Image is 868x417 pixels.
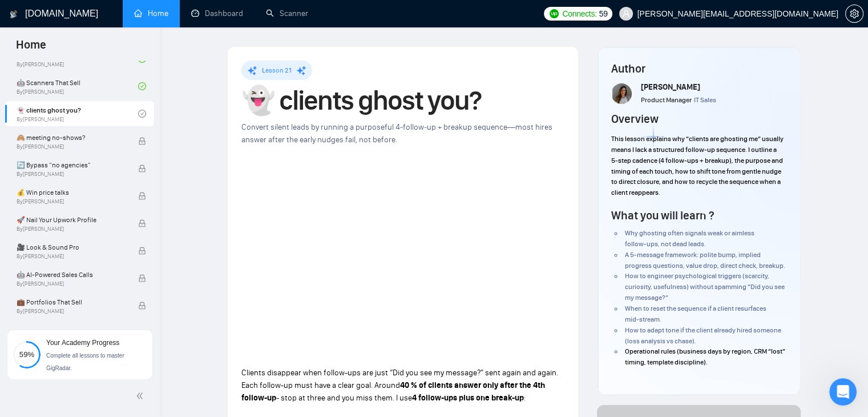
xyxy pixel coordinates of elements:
button: Messages [76,312,152,358]
span: lock [138,219,146,227]
h4: Overview [611,111,659,127]
h1: Messages [84,5,146,25]
span: Home [26,340,50,348]
span: 🚀 Nail Your Upwork Profile [17,214,126,226]
span: Product Manager [641,96,692,104]
span: Hi, [EMAIL_ADDRESS][DOMAIN_NAME], Welcome to [DOMAIN_NAME]! Why don't you check out our tutorials... [41,125,597,134]
span: 💼 Portfolios That Sell [17,296,126,308]
span: lock [138,247,146,255]
div: Mariia [41,136,65,148]
span: lock [138,137,146,145]
span: 🤖 AI-Powered Sales Calls [17,269,126,280]
span: lock [138,302,146,310]
span: user [622,10,630,18]
span: By [PERSON_NAME] [17,253,126,260]
span: setting [846,9,863,18]
img: Profile image for Mariia [13,125,36,147]
img: Profile image for Mariia [13,82,36,105]
button: Ask a question [63,256,166,279]
img: Profile image for Mariia [13,40,36,63]
span: Why ghosting often signals weak or aimless follow‑ups, not dead leads. [625,229,754,248]
span: 59 [599,7,608,20]
span: By [PERSON_NAME] [17,198,126,205]
img: logo [10,5,18,23]
span: Home [7,37,55,61]
span: 🔄 Bypass “no agencies” [17,159,126,171]
span: This lesson explains why “clients are ghosting me” usually means I lack a structured follow‑up se... [611,135,784,197]
span: Clients disappear when follow-ups are just “Did you see my message?” sent again and again. Each f... [241,368,558,390]
a: homeHome [134,9,168,18]
span: By [PERSON_NAME] [17,280,126,287]
div: Mariia [41,94,65,106]
span: check-circle [138,82,146,90]
span: A 5‑message framework: polite bump, implied progress questions, value drop, direct check, breakup. [625,251,785,270]
span: Lesson 21 [262,66,292,74]
span: Messages [92,340,136,348]
span: [PERSON_NAME] [641,82,700,92]
a: dashboardDashboard [191,9,243,18]
a: searchScanner [266,9,308,18]
span: lock [138,192,146,200]
a: 🤖 Scanners That SellBy[PERSON_NAME] [17,74,138,99]
div: Mariia [41,51,65,63]
h4: What you will learn ? [611,207,714,223]
a: setting [845,9,863,18]
span: Connects: [562,7,596,20]
div: • [DATE] [67,51,99,63]
h1: 👻 clients ghost you? [241,88,564,113]
span: lock [138,165,146,173]
iframe: Intercom live chat [829,378,857,406]
span: Your Academy Progress [46,339,119,347]
span: Help [181,340,199,348]
span: When to reset the sequence if a client resurfaces mid‑stream. [625,304,766,323]
img: tamara_levit_pic.png [612,83,633,104]
span: IT Sales [694,96,716,104]
span: How to engineer psychological triggers (scarcity, curiosity, usefulness) without spamming “Did yo... [625,272,785,302]
span: Operational rules (business days by region, CRM “lost” timing, template discipline). [625,347,785,366]
span: By [PERSON_NAME] [17,226,126,232]
span: double-left [136,390,147,402]
button: setting [845,5,863,23]
span: : [524,393,526,403]
span: check-circle [138,110,146,118]
button: Help [152,312,228,358]
strong: 4 follow-ups plus one break-up [412,393,524,403]
div: • [DATE] [67,94,99,106]
span: 🎥 Look & Sound Pro [17,242,126,253]
span: By [PERSON_NAME] [17,143,126,150]
span: lock [138,274,146,282]
span: 💰 Win price talks [17,187,126,198]
img: upwork-logo.png [550,9,559,18]
span: Complete all lessons to master GigRadar. [46,352,124,371]
h4: Author [611,61,786,77]
span: 59% [13,351,41,358]
div: • [DATE] [67,136,99,148]
a: 👻 clients ghost you?By[PERSON_NAME] [17,101,138,126]
span: How to adapt tone if the client already hired someone (loss analysis vs chase). [625,326,781,345]
span: Convert silent leads by running a purposeful 4‑follow‑up + breakup sequence—most hires answer aft... [241,122,552,145]
span: By [PERSON_NAME] [17,171,126,178]
span: By [PERSON_NAME] [17,308,126,315]
div: Close [200,5,221,25]
span: - stop at three and you miss them. I use [276,393,412,403]
span: 🙈 meeting no-shows? [17,132,126,143]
